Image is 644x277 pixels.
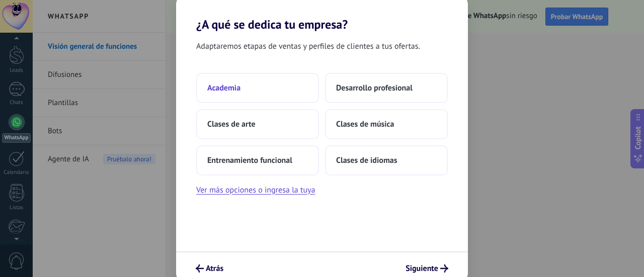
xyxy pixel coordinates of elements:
span: Clases de música [336,119,394,129]
button: Entrenamiento funcional [196,145,319,175]
span: Atrás [206,265,223,272]
span: Desarrollo profesional [336,83,413,93]
button: Ver más opciones o ingresa la tuya [196,183,315,197]
span: Entrenamiento funcional [207,155,292,165]
span: Clases de idiomas [336,155,397,165]
button: Desarrollo profesional [325,73,448,103]
button: Siguiente [401,260,453,277]
button: Clases de arte [196,109,319,139]
button: Clases de música [325,109,448,139]
span: Siguiente [406,265,438,272]
span: Clases de arte [207,119,256,129]
button: Clases de idiomas [325,145,448,175]
span: Academia [207,83,240,93]
span: Adaptaremos etapas de ventas y perfiles de clientes a tus ofertas. [196,40,420,53]
button: Academia [196,73,319,103]
button: Atrás [191,260,228,277]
